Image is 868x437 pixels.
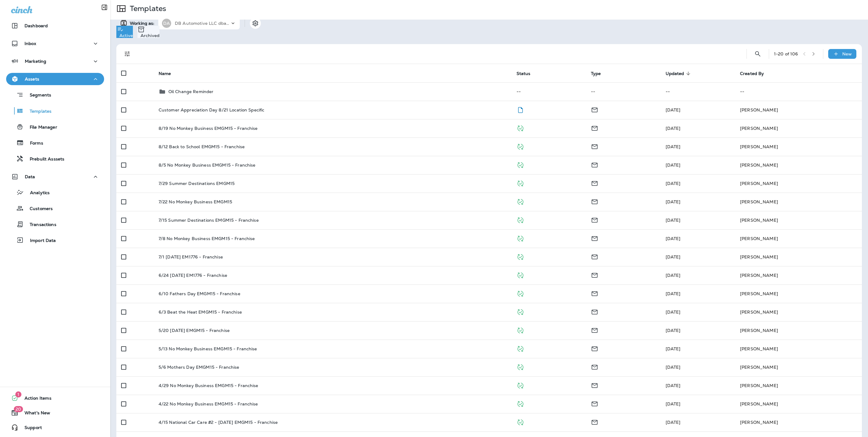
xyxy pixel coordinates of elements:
[591,254,598,259] span: Email
[159,273,227,278] p: 6/24 [DATE] EM1776 - Franchise
[24,125,57,130] p: File Manager
[517,180,524,186] span: Published
[517,327,524,333] span: Published
[159,181,235,186] p: 7/29 Summer Destinations EMGM15
[735,266,862,284] td: [PERSON_NAME]
[159,346,257,351] p: 5/13 No Monkey Business EMGM15 - Franchise
[735,229,862,248] td: [PERSON_NAME]
[666,199,681,205] span: Brian Clark
[121,48,133,60] button: Filters
[740,71,772,76] span: Created By
[517,125,524,130] span: Published
[735,156,862,174] td: [PERSON_NAME]
[591,327,598,333] span: Email
[666,162,681,168] span: Brian Clark
[591,364,598,369] span: Email
[517,107,524,112] span: Draft
[666,364,681,370] span: Brian Clark
[159,365,239,370] p: 5/6 Mothers Day EMGM15 - Franchise
[735,193,862,211] td: [PERSON_NAME]
[159,107,265,112] p: Customer Appreciation Day 8/21 Location Specific
[591,162,598,167] span: Email
[6,55,104,67] button: Marketing
[512,82,586,101] td: --
[14,406,23,412] span: 20
[159,328,230,333] p: 5/20 [DATE] EMGM15 - Franchise
[774,51,798,56] div: 1 - 20 of 106
[6,186,104,199] button: Analytics
[250,18,261,29] button: Settings
[159,254,223,259] p: 7/1 [DATE] EM1776 - Franchise
[666,181,681,186] span: Brian Clark
[517,254,524,259] span: Published
[591,345,598,351] span: Email
[517,364,524,369] span: Published
[159,163,256,168] p: 8/5 No Monkey Business EMGM15 - Franchise
[666,273,681,278] span: Brian Clark
[159,218,259,223] p: 7/15 Summer Destinations EMGM15 - Franchise
[517,235,524,241] span: Published
[666,107,681,113] span: Katie Brookes
[591,309,598,314] span: Email
[6,202,104,215] button: Customers
[18,396,51,403] span: Action Items
[735,174,862,193] td: [PERSON_NAME]
[591,235,598,241] span: Email
[6,104,104,117] button: Templates
[24,109,51,115] p: Templates
[18,425,42,432] span: Support
[735,82,862,101] td: --
[6,392,104,404] button: 1Action Items
[591,180,598,186] span: Email
[735,376,862,395] td: [PERSON_NAME]
[666,328,681,333] span: Brian Clark
[591,290,598,296] span: Email
[24,92,51,99] p: Segments
[101,4,108,11] button: Collapse Sidebar
[666,291,681,296] span: Brian Clark
[735,321,862,340] td: [PERSON_NAME]
[666,346,681,352] span: Brian Clark
[6,407,104,419] button: 20What's New
[735,101,862,119] td: [PERSON_NAME]
[6,37,104,50] button: Inbox
[735,358,862,376] td: [PERSON_NAME]
[591,401,598,406] span: Email
[517,71,531,76] span: Status
[666,236,681,241] span: Brian Clark
[517,71,539,76] span: Status
[25,77,39,81] p: Assets
[159,71,171,76] span: Name
[159,199,232,204] p: 7/22 No Monkey Business EMGM15
[591,125,598,130] span: Email
[591,419,598,424] span: Email
[159,291,240,296] p: 6/10 Fathers Day EMGM15 - Franchise
[591,71,609,76] span: Type
[15,391,21,397] span: 1
[6,73,104,85] button: Assets
[517,345,524,351] span: Published
[137,33,160,38] p: Archived
[159,420,278,425] p: 4/15 National Car Care #2 - [DATE] EMGM15 - Franchise
[666,420,681,425] span: Brian Clark
[517,382,524,388] span: Published
[517,419,524,424] span: Published
[24,156,64,162] p: Prebuilt Asssets
[6,120,104,133] button: File Manager
[6,20,104,32] button: Dashboard
[591,382,598,388] span: Email
[735,248,862,266] td: [PERSON_NAME]
[159,310,242,315] p: 6/3 Beat the Heat EMGM15 - Franchise
[168,89,214,94] p: Oil Change Reminder
[6,218,104,231] button: Transactions
[159,383,258,388] p: 4/29 No Monkey Business EMGM15 - Franchise
[159,126,258,131] p: 8/19 No Monkey Business EMGM15 - Franchise
[517,272,524,277] span: Published
[842,51,852,56] p: New
[517,198,524,204] span: Published
[735,303,862,321] td: [PERSON_NAME]
[666,144,681,149] span: Brian Clark
[735,395,862,413] td: [PERSON_NAME]
[24,238,56,244] p: Import Data
[6,171,104,183] button: Data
